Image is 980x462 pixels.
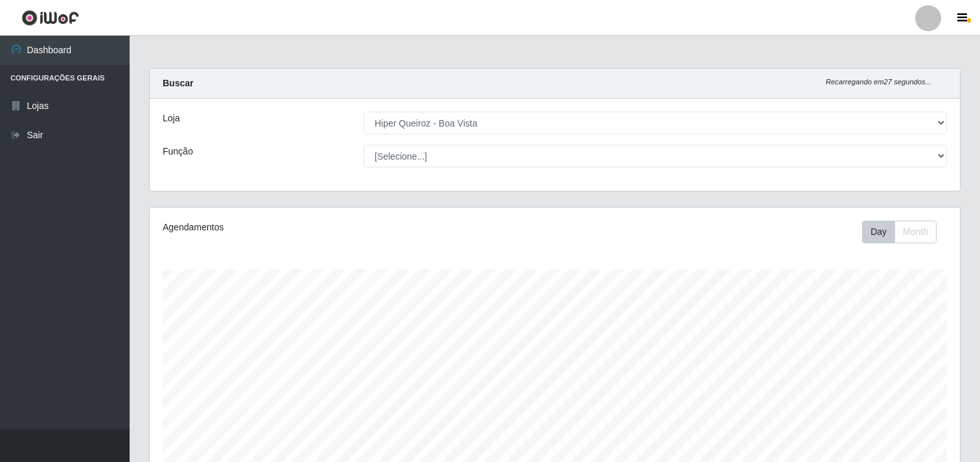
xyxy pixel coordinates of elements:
strong: Buscar [163,78,193,88]
i: Recarregando em 27 segundos... [826,78,931,86]
button: Month [894,221,937,243]
label: Loja [163,112,180,125]
label: Função [163,145,193,158]
img: CoreUI Logo [21,10,79,26]
div: First group [862,221,937,243]
div: Agendamentos [163,221,478,234]
button: Day [862,221,895,243]
div: Toolbar with button groups [862,221,947,243]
